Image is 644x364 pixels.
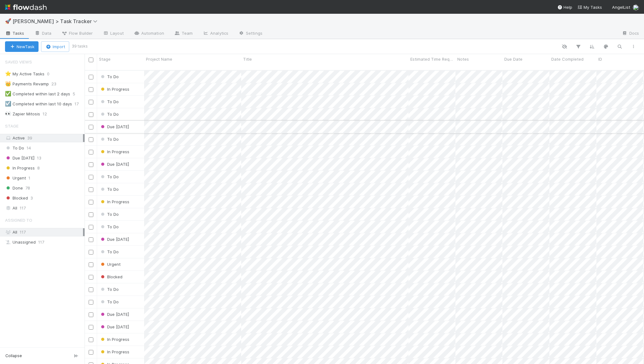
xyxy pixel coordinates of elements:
span: 8 [37,164,40,172]
a: My Tasks [577,4,602,10]
span: 🚀 [5,18,11,24]
button: NewTask [5,41,39,52]
div: To Do [100,211,119,217]
span: To Do [100,112,119,117]
span: 78 [25,184,30,192]
span: Notes [457,56,469,62]
span: Estimated Time Required (hours) [410,56,454,62]
div: Help [557,4,572,10]
span: 0 [47,70,56,78]
span: Due Date [504,56,522,62]
span: 5 [73,90,81,98]
div: Blocked [100,274,122,280]
a: Analytics [198,29,233,39]
a: Settings [233,29,267,39]
span: Due [DATE] [5,154,34,162]
span: In Progress [100,149,129,154]
span: To Do [100,287,119,292]
span: In Progress [100,337,129,342]
span: To Do [100,299,119,304]
span: Urgent [100,262,121,267]
span: 1 [29,174,30,182]
div: Unassigned [5,238,83,246]
span: Project Name [146,56,172,62]
div: Due [DATE] [100,324,129,330]
div: To Do [100,99,119,105]
div: Payments Revamp [5,80,49,88]
span: Saved Views [5,56,32,68]
input: Toggle Row Selected [89,200,93,205]
input: Toggle Row Selected [89,100,93,104]
span: Blocked [5,194,28,202]
span: [PERSON_NAME] > Task Tracker [13,18,101,24]
span: To Do [100,137,119,142]
input: Toggle Row Selected [89,337,93,342]
span: Stage [5,120,18,132]
span: Due [DATE] [100,237,129,242]
span: Urgent [5,174,26,182]
input: Toggle Row Selected [89,262,93,267]
input: Toggle Row Selected [89,125,93,129]
input: Toggle Row Selected [89,87,93,92]
span: To Do [100,249,119,254]
span: Title [243,56,252,62]
div: In Progress [100,349,129,355]
div: To Do [100,299,119,305]
span: Due [DATE] [100,312,129,317]
span: In Progress [5,164,35,172]
div: To Do [100,286,119,292]
div: To Do [100,174,119,180]
div: In Progress [100,199,129,205]
div: In Progress [100,336,129,342]
a: Automation [129,29,169,39]
div: Due [DATE] [100,311,129,317]
input: Toggle Row Selected [89,287,93,292]
a: Data [29,29,56,39]
div: All [5,228,83,236]
a: Team [169,29,198,39]
span: 13 [37,154,41,162]
span: Tasks [5,30,24,36]
div: Zapier Mitosis [5,110,40,118]
input: Toggle Row Selected [89,187,93,192]
span: 117 [38,238,44,246]
input: Toggle Row Selected [89,137,93,142]
span: To Do [100,224,119,229]
div: In Progress [100,149,129,155]
div: Completed within last 10 days [5,100,72,108]
a: Flow Builder [56,29,98,39]
span: Assigned To [5,214,32,226]
span: 39 [27,135,32,140]
div: To Do [100,249,119,255]
span: My Tasks [577,5,602,10]
input: Toggle Row Selected [89,175,93,179]
span: 👀 [5,111,11,116]
span: Done [5,184,23,192]
input: Toggle Row Selected [89,225,93,230]
span: 14 [27,144,31,152]
input: Toggle Row Selected [89,75,93,79]
input: Toggle Row Selected [89,312,93,317]
div: Due [DATE] [100,124,129,130]
img: logo-inverted-e16ddd16eac7371096b0.svg [5,2,47,13]
span: ☑️ [5,101,11,106]
span: To Do [100,74,119,79]
input: Toggle Row Selected [89,162,93,167]
span: ✅ [5,91,11,96]
span: To Do [100,174,119,179]
input: Toggle Row Selected [89,250,93,255]
div: Due [DATE] [100,161,129,167]
a: Docs [617,29,644,39]
div: To Do [100,73,119,80]
span: To Do [100,99,119,104]
span: ID [598,56,602,62]
span: In Progress [100,199,129,204]
input: Toggle Row Selected [89,212,93,217]
span: 117 [20,230,26,235]
div: To Do [100,111,119,117]
span: Collapse [5,353,22,359]
div: Completed within last 2 days [5,90,70,98]
div: In Progress [100,86,129,92]
div: Due [DATE] [100,236,129,242]
span: AngelList [612,5,630,10]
